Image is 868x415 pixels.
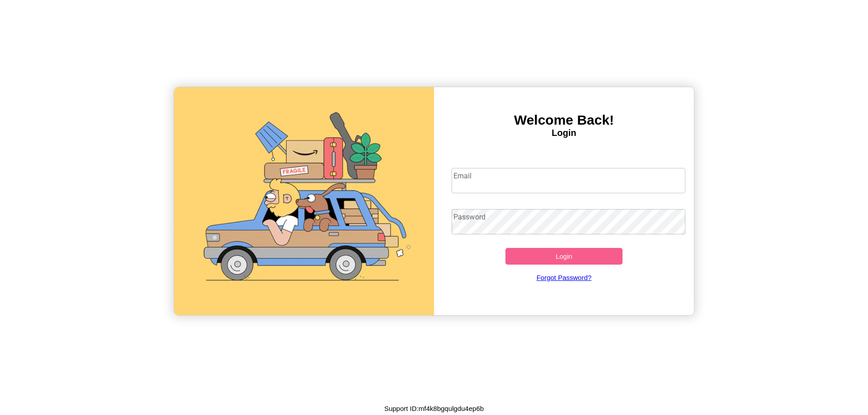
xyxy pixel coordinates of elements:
p: Support ID: mf4k8bgqulgdu4ep6b [384,402,484,415]
h4: Login [434,128,694,138]
a: Forgot Password? [447,265,681,290]
h3: Welcome Back! [434,112,694,128]
button: Login [505,248,623,265]
img: gif [174,87,434,315]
